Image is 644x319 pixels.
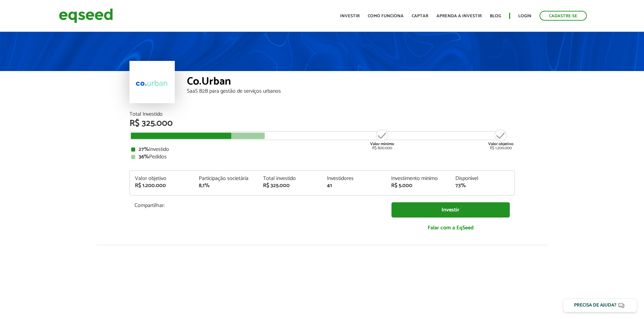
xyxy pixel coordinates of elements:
[139,145,149,154] strong: 27%
[391,183,445,188] div: R$ 5.000
[436,14,482,18] a: Aprenda a investir
[370,141,394,147] strong: Valor mínimo
[369,129,395,150] div: R$ 800.000
[518,14,531,18] a: Login
[187,89,515,94] div: SaaS B2B para gestão de serviços urbanos
[135,176,189,181] div: Valor objetivo
[490,14,501,18] a: Blog
[263,183,317,188] div: R$ 325.000
[455,183,509,188] div: 73%
[540,11,587,21] a: Cadastre-se
[263,176,317,181] div: Total investido
[131,154,513,160] div: Pedidos
[488,129,514,150] div: R$ 1.200.000
[139,152,149,161] strong: 36%
[199,183,253,188] div: 8,1%
[391,202,510,218] a: Investir
[129,112,515,117] div: Total Investido
[327,176,381,181] div: Investidores
[488,141,514,147] strong: Valor objetivo
[412,14,428,18] a: Captar
[131,147,513,152] div: Investido
[455,176,509,181] div: Disponível
[391,221,510,235] a: Falar com a EqSeed
[129,119,515,128] div: R$ 325.000
[187,76,515,89] div: Co.Urban
[59,7,113,25] img: EqSeed
[199,176,253,181] div: Participação societária
[135,202,381,209] p: Compartilhar:
[391,176,445,181] div: Investimento mínimo
[340,14,360,18] a: Investir
[368,14,404,18] a: Como funciona
[135,183,189,188] div: R$ 1.200.000
[327,183,381,188] div: 41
